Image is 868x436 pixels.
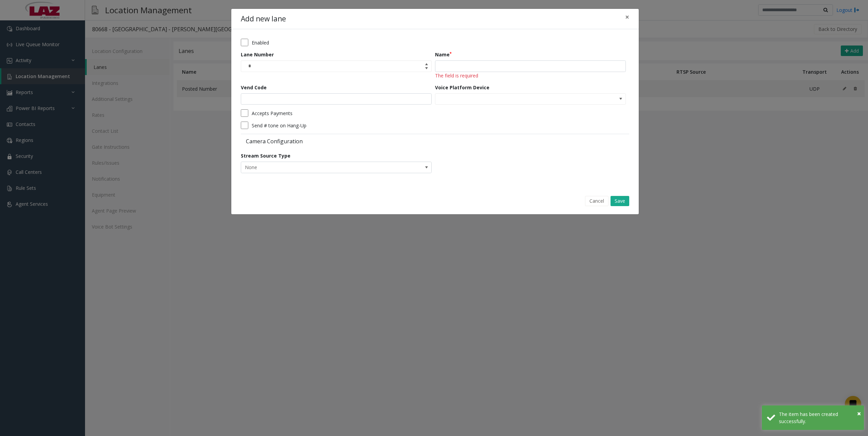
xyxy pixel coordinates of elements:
[779,411,859,425] div: The item has been created successfully.
[241,138,433,145] label: Camera Configuration
[620,9,634,25] button: Close
[435,51,452,58] label: Name
[435,72,478,79] span: The field is required
[252,110,293,117] label: Accepts Payments
[625,12,629,22] span: ×
[611,196,629,206] button: Save
[241,84,267,91] label: Vend Code
[252,122,306,129] label: Send # tone on Hang-Up
[585,196,608,206] button: Cancel
[422,61,431,66] span: Increase value
[241,162,393,173] span: None
[241,14,286,24] h4: Add new lane
[241,51,274,58] label: Lane Number
[252,39,269,46] label: Enabled
[435,84,489,91] label: Voice Platform Device
[422,66,431,72] span: Decrease value
[435,94,587,105] input: NO DATA FOUND
[857,408,861,419] button: Close
[857,409,861,418] span: ×
[241,152,290,159] label: Stream Source Type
